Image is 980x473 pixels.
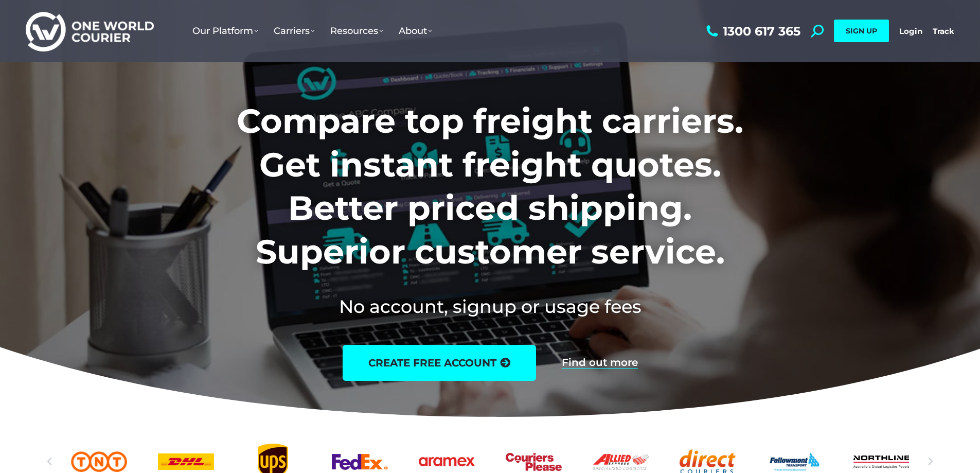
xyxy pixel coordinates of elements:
span: Carriers [274,25,315,37]
span: About [399,25,432,37]
a: SIGN UP [834,20,889,42]
h1: Compare top freight carriers. Get instant freight quotes. Better priced shipping. Superior custom... [169,99,811,273]
a: Our Platform [185,15,266,47]
span: SIGN UP [846,26,877,36]
img: One World Courier [26,10,154,52]
a: Find out more [562,357,638,369]
a: Carriers [266,15,323,47]
span: Our Platform [192,25,258,37]
a: About [391,15,440,47]
a: Login [899,26,922,36]
h2: No account, signup or usage fees [169,294,811,319]
a: Resources [323,15,391,47]
span: Resources [330,25,383,37]
a: Track [933,26,954,36]
a: 1300 617 365 [704,25,800,38]
a: create free account [343,345,536,381]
